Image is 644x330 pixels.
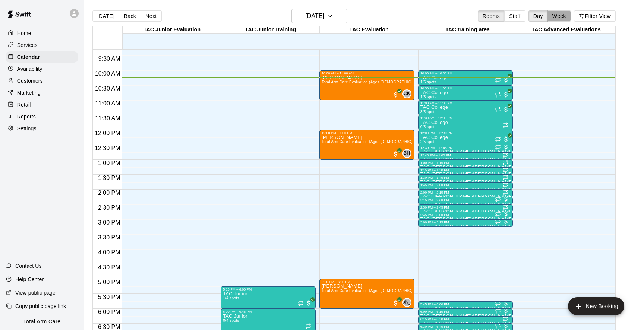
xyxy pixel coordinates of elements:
[319,70,414,100] div: 10:00 AM – 11:00 AM: Matthew Rugel
[17,89,41,96] p: Marketing
[96,175,122,181] span: 1:30 PM
[6,75,78,86] div: Customers
[420,176,511,180] div: 1:30 PM – 1:45 PM
[96,204,122,211] span: 2:30 PM
[495,92,501,98] span: Recurring event
[6,99,78,110] a: Retail
[322,140,428,144] span: Total Arm Care Evaluation (Ages [DEMOGRAPHIC_DATA]+)
[223,310,313,314] div: 6:00 PM – 6:45 PM
[420,317,511,321] div: 6:15 PM – 6:30 PM
[392,91,400,98] span: All customers have paid
[405,298,411,307] span: Jordan Art
[504,10,525,22] button: Staff
[388,299,426,306] span: [PERSON_NAME]
[404,90,410,98] span: CK
[502,76,510,83] span: All customers have paid
[92,10,119,22] button: [DATE]
[495,136,501,142] span: Recurring event
[6,51,78,63] a: Calendar
[96,309,122,315] span: 6:00 PM
[495,77,501,83] span: Recurring event
[574,10,616,22] button: Filter View
[502,316,508,322] span: Recurring event
[17,125,37,132] p: Settings
[502,91,510,98] span: All customers have paid
[6,111,78,122] a: Reports
[420,206,511,209] div: 2:30 PM – 2:45 PM
[23,318,60,326] p: Total Arm Care
[502,189,508,195] span: Recurring event
[96,249,122,256] span: 4:00 PM
[502,143,510,150] span: All customers have paid
[405,149,411,158] span: Brad Hedden
[93,70,122,77] span: 10:00 AM
[96,190,122,196] span: 2:00 PM
[17,41,38,49] p: Services
[420,95,437,99] span: 1/5 spots filled
[418,190,513,197] div: 2:00 PM – 2:15 PM: TAC Tom/Mike
[502,152,508,158] span: Recurring event
[420,198,511,202] div: 2:15 PM – 2:30 PM
[495,107,501,112] span: Recurring event
[495,144,501,150] span: Recurring event
[502,299,510,307] span: All customers have paid
[17,113,36,120] p: Reports
[223,318,239,323] span: 0/4 spots filled
[6,123,78,134] a: Settings
[568,297,624,315] button: add
[322,280,412,284] div: 5:00 PM – 6:00 PM
[502,174,508,180] span: Recurring event
[420,213,511,217] div: 2:45 PM – 3:00 PM
[405,89,411,98] span: Collin Kiernan
[418,85,513,100] div: 10:30 AM – 11:00 AM: TAC College
[291,9,347,23] button: [DATE]
[141,10,161,22] button: Next
[420,183,511,187] div: 1:45 PM – 2:00 PM
[93,145,122,151] span: 12:30 PM
[6,39,78,51] a: Services
[97,55,122,62] span: 9:30 AM
[221,286,316,309] div: 5:15 PM – 6:00 PM: TAC Junior
[15,289,56,296] p: View public page
[96,279,122,285] span: 5:00 PM
[420,310,511,314] div: 6:00 PM – 6:15 PM
[502,322,510,329] span: All customers have paid
[402,298,411,307] div: Jordan Art
[420,302,511,306] div: 5:45 PM – 6:00 PM
[420,140,437,144] span: 2/5 spots filled
[320,26,418,34] div: TAC Evaluation
[93,130,122,136] span: 12:00 PM
[305,323,311,329] span: Recurring event
[420,220,511,224] div: 3:00 PM – 3:15 PM
[420,131,511,135] div: 12:00 PM – 12:30 PM
[495,211,501,217] span: Recurring event
[502,182,508,188] span: Recurring event
[93,100,122,107] span: 11:00 AM
[418,70,513,85] div: 10:00 AM – 10:30 AM: TAC College
[221,26,320,34] div: TAC Junior Training
[547,10,571,22] button: Week
[418,26,517,34] div: TAC training area
[420,153,511,157] div: 12:45 PM – 1:00 PM
[418,100,513,115] div: 11:00 AM – 11:30 AM: TAC College
[502,136,510,143] span: All customers have paid
[420,116,511,120] div: 11:30 AM – 12:00 PM
[15,302,66,310] p: Copy public page link
[6,28,78,39] a: Home
[495,300,501,306] span: Recurring event
[420,80,437,84] span: 1/5 spots filled
[418,167,513,175] div: 1:15 PM – 1:30 PM: TAC Tom/Mike
[223,288,313,291] div: 5:15 PM – 6:00 PM
[404,150,410,157] span: BH
[418,182,513,190] div: 1:45 PM – 2:00 PM: TAC Tom/Mike
[502,122,508,128] span: Recurring event
[420,161,511,165] div: 1:00 PM – 1:15 PM
[502,218,510,225] span: All customers have paid
[418,130,513,145] div: 12:00 PM – 12:30 PM: TAC College
[502,210,510,218] span: All customers have paid
[420,86,511,90] div: 10:30 AM – 11:00 AM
